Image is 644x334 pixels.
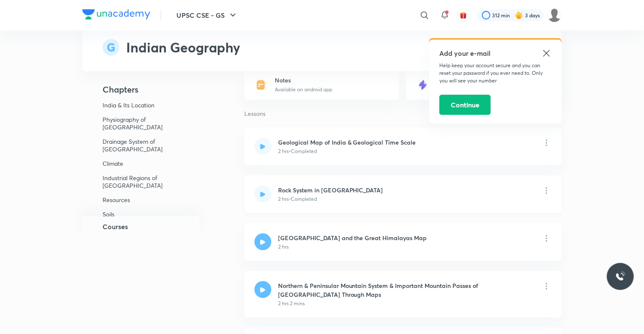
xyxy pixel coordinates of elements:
p: Help keep your account secure and you can reset your password if you ever need to. Only you will ... [439,62,552,85]
img: Company Logo [82,9,150,19]
p: Resources [103,196,185,204]
h5: Courses [103,222,128,232]
p: 2 hrs 2 mins [278,300,305,307]
p: 2 hrs • Completed [278,148,317,155]
button: avatar [457,8,470,22]
p: 2 hrs • Completed [278,195,317,203]
h6: Northern & Peninsular Mountain System & Important Mountain Passes of [GEOGRAPHIC_DATA] Through Maps [278,281,535,299]
img: streak [515,11,523,19]
p: India & Its Location [103,101,185,109]
p: Climate [103,160,185,167]
p: Available on android app [275,86,332,93]
h6: Rock System in [GEOGRAPHIC_DATA] [278,186,383,194]
h6: Geological Map of India & Geological Time Scale [278,138,416,147]
button: UPSC CSE - GS [171,7,243,24]
p: 2 hrs [278,243,289,251]
h6: [GEOGRAPHIC_DATA] and the Great Himalayas Map [278,233,427,242]
p: Drainage System of [GEOGRAPHIC_DATA] [103,138,185,153]
h6: Notes [275,77,332,84]
p: Physiography of [GEOGRAPHIC_DATA] [103,116,185,131]
p: Industrial Regions of [GEOGRAPHIC_DATA] [103,174,185,189]
h4: Chapters [82,85,217,95]
button: Continue [439,95,491,115]
img: ttu [615,271,625,282]
h5: Add your e-mail [439,48,552,58]
img: ABHISHEK KUMAR [547,8,562,22]
img: syllabus-subject-icon [103,39,119,56]
p: Soils [103,211,185,218]
p: Lessons [244,110,562,118]
h2: Indian Geography [126,37,240,57]
img: avatar [460,11,467,19]
a: Company Logo [82,9,150,22]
